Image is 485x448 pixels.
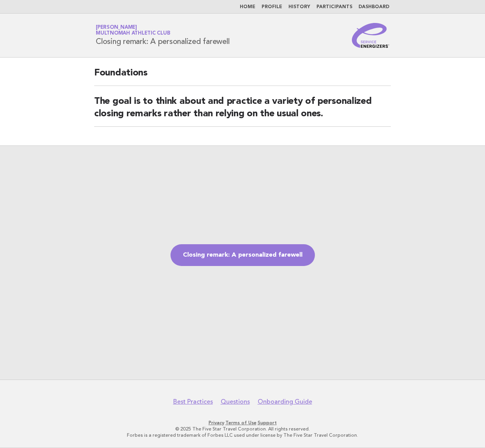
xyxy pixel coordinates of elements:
p: · · [11,420,474,426]
h1: Closing remark: A personalized farewell [96,25,229,45]
a: Home [240,5,255,9]
a: Questions [221,398,250,406]
a: Support [258,420,277,425]
a: Onboarding Guide [258,398,312,406]
h2: The goal is to think about and practice a variety of personalized closing remarks rather than rel... [94,95,391,127]
p: © 2025 The Five Star Travel Corporation. All rights reserved. [11,426,474,432]
img: Service Energizers [352,23,389,48]
a: Closing remark: A personalized farewell [170,244,315,266]
a: Privacy [209,420,224,425]
span: Multnomah Athletic Club [96,31,170,36]
a: Participants [316,5,352,9]
a: Profile [262,5,282,9]
h2: Foundations [94,67,391,86]
p: Forbes is a registered trademark of Forbes LLC used under license by The Five Star Travel Corpora... [11,432,474,438]
a: History [288,5,310,9]
a: Terms of Use [225,420,257,425]
a: Best Practices [173,398,213,406]
a: [PERSON_NAME]Multnomah Athletic Club [96,25,170,36]
a: Dashboard [358,5,389,9]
